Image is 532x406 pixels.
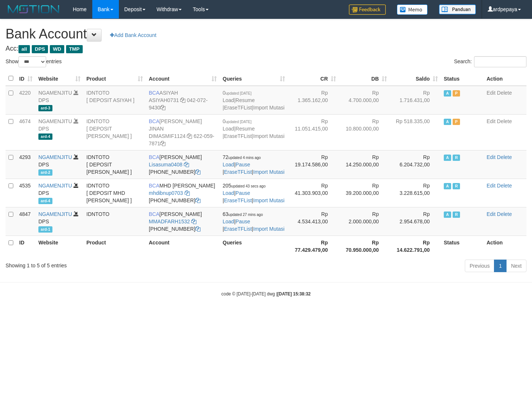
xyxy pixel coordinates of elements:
[149,190,183,196] a: mhdibnup0703
[195,169,200,175] a: Copy 6127014479 to clipboard
[184,162,189,168] a: Copy Lisasuma0408 to clipboard
[83,179,146,207] td: IDNTOTO [ DEPOSIT MHD [PERSON_NAME] ]
[38,154,72,160] a: NGAMENJITU
[223,90,251,96] span: 0
[224,197,252,203] a: EraseTFList
[390,150,441,179] td: Rp 6.204.732,00
[288,236,339,257] th: Rp 77.429.479,00
[253,197,285,203] a: Import Mutasi
[38,105,52,111] span: ard-3
[253,105,285,111] a: Import Mutasi
[187,133,192,139] a: Copy DIMASMIF1124 to clipboard
[38,211,72,217] a: NGAMENJITU
[105,29,161,41] a: Add Bank Account
[224,105,252,111] a: EraseTFList
[180,97,185,103] a: Copy ASIYAH0731 to clipboard
[474,56,526,67] input: Search:
[339,86,390,115] td: Rp 4.700.000,00
[390,71,441,86] th: Saldo: activate to sort column ascending
[222,291,311,297] small: code © [DATE]-[DATE] dwg |
[16,114,35,150] td: 4674
[339,236,390,257] th: Rp 70.950.000,00
[226,91,251,95] span: updated [DATE]
[390,86,441,115] td: Rp 1.716.431,00
[38,226,52,233] span: ard-1
[35,86,83,115] td: DPS
[453,183,460,189] span: Running
[35,236,83,257] th: Website
[223,90,285,111] span: | | |
[83,207,146,236] td: IDNTOTO
[195,197,200,203] a: Copy 6127021742 to clipboard
[236,219,250,224] a: Pause
[223,183,285,203] span: | | |
[6,259,216,269] div: Showing 1 to 5 of 5 entries
[35,150,83,179] td: DPS
[224,133,252,139] a: EraseTFList
[149,211,159,217] span: BCA
[35,207,83,236] td: DPS
[444,90,451,97] span: Active
[465,260,494,272] a: Previous
[494,260,507,272] a: 1
[487,118,495,124] a: Edit
[16,150,35,179] td: 4293
[236,126,255,132] a: Resume
[149,219,190,224] a: MMADFARH1532
[236,190,250,196] a: Pause
[288,179,339,207] td: Rp 41.303.903,00
[83,236,146,257] th: Product
[497,211,512,217] a: Delete
[223,97,234,103] a: Load
[83,150,146,179] td: IDNTOTO [ DEPOSIT [PERSON_NAME] ]
[288,71,339,86] th: CR: activate to sort column ascending
[38,198,52,204] span: ard-4
[149,162,182,168] a: Lisasuma0408
[253,133,285,139] a: Import Mutasi
[16,179,35,207] td: 4535
[16,86,35,115] td: 4220
[288,207,339,236] td: Rp 4.534.413,00
[390,236,441,257] th: Rp 14.622.791,00
[223,126,234,132] a: Load
[441,236,484,257] th: Status
[506,260,526,272] a: Next
[223,183,265,189] span: 205
[146,86,220,115] td: ASIYAH 042-072-9430
[339,179,390,207] td: Rp 39.200.000,00
[223,118,251,124] span: 0
[220,236,288,257] th: Queries
[223,162,234,168] a: Load
[18,45,30,53] span: all
[146,150,220,179] td: [PERSON_NAME] [PHONE_NUMBER]
[339,150,390,179] td: Rp 14.250.000,00
[146,114,220,150] td: [PERSON_NAME] JINAN 622-059-7871
[453,212,460,218] span: Running
[349,4,386,15] img: Feedback.jpg
[195,226,200,232] a: Copy 8692565770 to clipboard
[191,219,196,224] a: Copy MMADFARH1532 to clipboard
[223,211,263,217] span: 63
[223,154,285,175] span: | | |
[66,45,83,53] span: TMP
[339,71,390,86] th: DB: activate to sort column ascending
[229,213,263,217] span: updated 27 mins ago
[390,207,441,236] td: Rp 2.954.678,00
[146,236,220,257] th: Account
[397,4,428,15] img: Button%20Memo.svg
[497,118,512,124] a: Delete
[253,226,285,232] a: Import Mutasi
[149,90,159,96] span: BCA
[149,133,186,139] a: DIMASMIF1124
[229,156,261,160] span: updated 4 mins ago
[38,183,72,189] a: NGAMENJITU
[497,183,512,189] a: Delete
[224,226,252,232] a: EraseTFList
[497,154,512,160] a: Delete
[487,211,495,217] a: Edit
[231,184,265,188] span: updated 43 secs ago
[38,90,72,96] a: NGAMENJITU
[146,71,220,86] th: Account: activate to sort column ascending
[288,86,339,115] td: Rp 1.365.162,00
[487,90,495,96] a: Edit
